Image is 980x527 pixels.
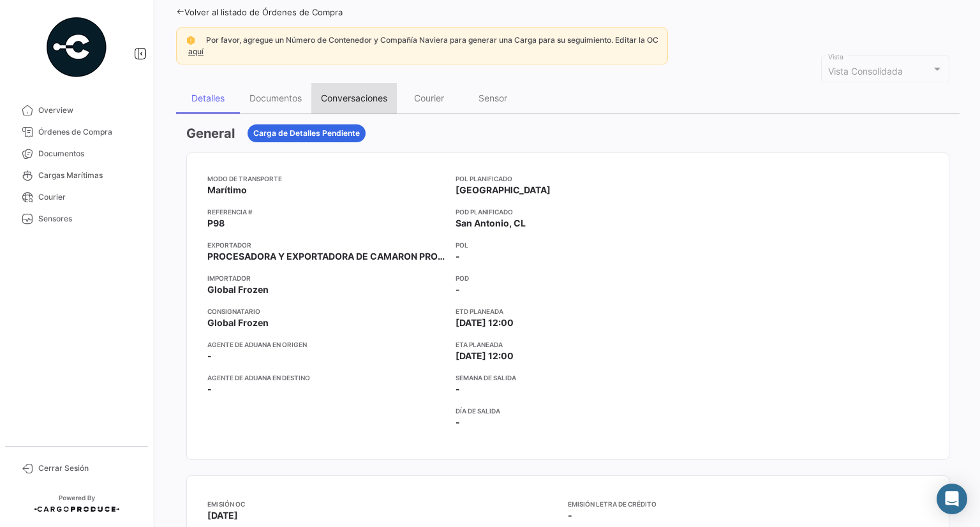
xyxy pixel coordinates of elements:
app-card-info-title: Importador [207,273,445,283]
app-card-info-title: Emisión Letra de Crédito [568,499,928,509]
a: aquí [186,47,206,56]
span: Overview [38,105,138,116]
span: PROCESADORA Y EXPORTADORA DE CAMARON PROCAMARONEX C. LTDA. [207,250,445,263]
span: - [456,283,460,296]
a: Sensores [10,208,143,230]
app-card-info-title: Emisión OC [207,499,568,509]
span: - [456,250,460,263]
a: Courier [10,186,143,208]
span: [DATE] [207,510,238,521]
span: - [456,383,460,396]
span: - [456,416,460,429]
div: Sensor [479,93,507,103]
div: Detalles [191,93,225,103]
app-card-info-title: Semana de Salida [456,373,687,383]
span: Cargas Marítimas [38,170,138,181]
app-card-info-title: Agente de Aduana en Origen [207,339,445,350]
span: Por favor, agregue un Número de Contenedor y Compañía Naviera para generar una Carga para su segu... [206,35,658,45]
span: San Antonio, CL [456,217,526,230]
span: - [207,383,212,396]
app-card-info-title: Día de Salida [456,406,687,416]
div: Documentos [249,93,302,103]
app-card-info-title: POL [456,240,687,250]
span: P98 [207,217,225,230]
span: Global Frozen [207,283,269,296]
div: Conversaciones [321,93,387,103]
span: - [207,350,212,362]
a: Volver al listado de Órdenes de Compra [176,7,343,17]
img: powered-by.png [45,15,108,79]
span: Carga de Detalles Pendiente [253,128,360,139]
span: Marítimo [207,184,247,197]
span: Courier [38,191,138,203]
span: Órdenes de Compra [38,126,138,138]
app-card-info-title: POD Planificado [456,207,687,217]
a: Órdenes de Compra [10,121,143,143]
app-card-info-title: Agente de Aduana en Destino [207,373,445,383]
app-card-info-title: Modo de Transporte [207,174,445,184]
span: Sensores [38,213,138,225]
app-card-info-title: POD [456,273,687,283]
span: Global Frozen [207,316,269,329]
app-card-info-title: Exportador [207,240,445,250]
span: Documentos [38,148,138,160]
span: Cerrar Sesión [38,463,138,474]
app-card-info-title: Referencia # [207,207,445,217]
span: Vista Consolidada [828,66,903,77]
app-card-info-title: POL Planificado [456,174,687,184]
h3: General [186,124,235,142]
a: Overview [10,100,143,121]
div: Abrir Intercom Messenger [937,484,967,514]
span: [DATE] 12:00 [456,350,514,362]
app-card-info-title: ETA planeada [456,339,687,350]
a: Documentos [10,143,143,165]
span: - [568,510,572,521]
span: [GEOGRAPHIC_DATA] [456,184,551,197]
span: [DATE] 12:00 [456,316,514,329]
div: Courier [414,93,444,103]
app-card-info-title: ETD planeada [456,306,687,316]
app-card-info-title: Consignatario [207,306,445,316]
a: Cargas Marítimas [10,165,143,186]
